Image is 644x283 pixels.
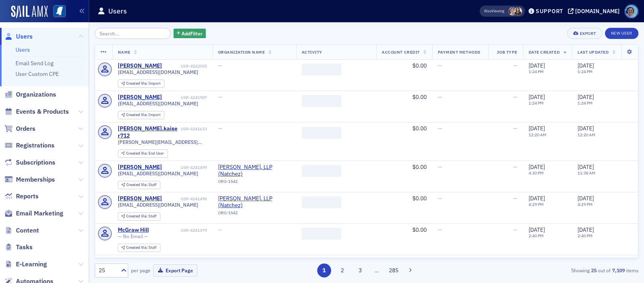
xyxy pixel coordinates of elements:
a: [PERSON_NAME], LLP (Natchez) [218,195,291,209]
span: $0.00 [412,195,427,202]
a: [PERSON_NAME] [118,164,162,171]
button: AddFilter [174,29,206,39]
span: Created Via : [126,112,148,117]
a: Users [4,32,33,41]
span: Memberships [16,175,55,184]
span: [DATE] [578,163,594,171]
div: Showing out of items [463,267,638,274]
span: — [438,125,442,132]
span: Users [16,32,33,41]
span: — [513,163,517,171]
input: Search… [95,28,171,39]
a: Users [16,46,30,53]
time: 1:24 PM [578,69,593,74]
div: [PERSON_NAME].kaiser712 [118,125,180,139]
div: Created Via: Import [118,111,164,119]
span: Created Via : [126,245,148,250]
span: Created Via : [126,182,148,187]
h1: Users [108,6,127,16]
span: Lydia Carlisle [508,7,517,16]
time: 4:29 PM [529,202,544,207]
span: Name [118,49,131,55]
span: — [438,226,442,233]
div: USR-4241498 [163,196,207,202]
span: Created Via : [126,151,148,156]
div: Staff [126,214,156,219]
strong: 25 [589,267,598,274]
span: — [513,62,517,69]
a: [PERSON_NAME] [118,62,162,70]
span: — [438,62,442,69]
a: New User [605,28,638,39]
a: Orders [4,124,35,133]
span: [EMAIL_ADDRESS][DOMAIN_NAME] [118,202,198,208]
a: [PERSON_NAME], LLP (Natchez) [218,164,291,178]
span: ‌ [302,228,342,240]
span: Silas Simmons, LLP (Natchez) [218,195,291,209]
a: Organizations [4,90,56,99]
span: $0.00 [412,226,427,233]
div: Also [484,8,492,14]
span: Events & Products [16,107,69,116]
div: Export [580,31,596,36]
span: — [438,195,442,202]
span: [DATE] [529,125,545,132]
span: — [218,62,222,69]
a: View Homepage [48,5,66,19]
span: Reports [16,192,39,201]
a: Content [4,226,39,235]
a: [PERSON_NAME] [118,195,162,202]
span: [DATE] [578,125,594,132]
div: USR-4241633 [181,126,207,132]
time: 4:29 PM [578,202,593,207]
div: End User [126,151,164,156]
button: 2 [335,264,349,277]
a: McGraw Hill [118,227,149,234]
div: 25 [99,266,116,275]
span: Viewing [484,8,504,14]
button: 1 [317,264,331,277]
div: USR-4241987 [163,95,207,100]
span: Email Marketing [16,209,63,218]
a: SailAMX [11,6,48,18]
time: 2:40 PM [529,233,544,238]
span: … [371,267,382,274]
div: Created Via: Staff [118,212,160,221]
span: Last Updated [578,49,609,55]
span: Account Credit [382,49,420,55]
span: Registrations [16,141,55,150]
a: Reports [4,192,39,201]
div: Created Via: Import [118,79,164,88]
button: [DOMAIN_NAME] [568,8,623,14]
time: 4:30 PM [529,170,544,176]
a: Tasks [4,243,33,252]
a: Subscriptions [4,158,55,167]
span: [DATE] [529,62,545,69]
span: — [218,93,222,101]
div: Created Via: Staff [118,244,160,252]
span: Organization Name [218,49,265,55]
span: [DATE] [529,195,545,202]
span: Add Filter [181,30,203,37]
time: 12:20 AM [578,132,595,138]
a: Registrations [4,141,55,150]
span: Organizations [16,90,56,99]
span: [EMAIL_ADDRESS][DOMAIN_NAME] [118,69,198,75]
span: [DATE] [529,226,545,233]
span: — No Email — [118,233,148,239]
span: Silas Simmons, LLP (Natchez) [218,164,291,178]
span: Noma Burge [514,7,522,16]
span: Created Via : [126,213,148,219]
button: 285 [387,264,401,277]
span: — [513,195,517,202]
span: [EMAIL_ADDRESS][DOMAIN_NAME] [118,171,198,176]
span: — [513,125,517,132]
span: $0.00 [412,163,427,171]
span: — [513,226,517,233]
span: $0.00 [412,93,427,101]
span: [DATE] [578,195,594,202]
div: Staff [126,183,156,187]
span: ‌ [302,165,342,177]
